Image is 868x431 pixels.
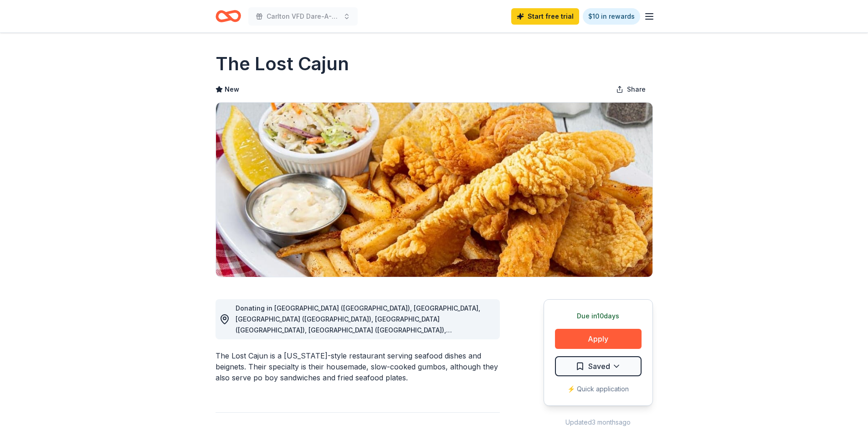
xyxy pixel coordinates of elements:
button: Carlton VFD Dare-A-Oke [248,7,358,26]
span: New [225,84,239,95]
span: Share [627,84,646,95]
a: Start free trial [511,8,579,25]
a: $10 in rewards [583,8,640,25]
div: ⚡️ Quick application [555,384,642,395]
h1: The Lost Cajun [216,51,349,77]
div: Due in 10 days [555,311,642,322]
button: Share [609,80,653,99]
span: Saved [588,360,610,372]
div: The Lost Cajun is a [US_STATE]-style restaurant serving seafood dishes and beignets. Their specia... [216,350,500,383]
img: Image for The Lost Cajun [216,103,652,277]
span: Donating in [GEOGRAPHIC_DATA] ([GEOGRAPHIC_DATA]), [GEOGRAPHIC_DATA], [GEOGRAPHIC_DATA] ([GEOGRAP... [236,304,480,367]
span: Carlton VFD Dare-A-Oke [267,11,339,22]
a: Home [216,5,241,27]
div: Updated 3 months ago [544,417,653,428]
button: Saved [555,356,642,376]
button: Apply [555,329,642,349]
